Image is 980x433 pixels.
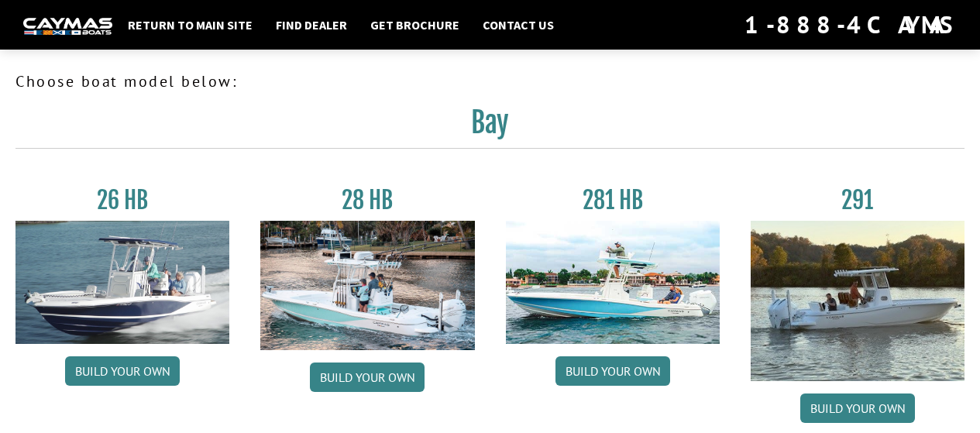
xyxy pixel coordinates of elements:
a: Build your own [800,393,915,423]
a: Find Dealer [268,15,355,35]
a: Get Brochure [363,15,467,35]
h2: Bay [15,105,965,149]
h3: 291 [751,186,965,215]
h3: 26 HB [15,186,229,215]
div: 1-888-4CAYMAS [744,8,957,42]
img: 291_Thumbnail.jpg [751,221,965,381]
img: 28-hb-twin.jpg [506,221,720,344]
img: 26_new_photo_resized.jpg [15,221,229,344]
h3: 28 HB [260,186,474,215]
a: Return to main site [120,15,260,35]
a: Build your own [65,356,180,386]
p: Choose boat model below: [15,70,965,93]
a: Build your own [310,363,425,392]
a: Contact Us [475,15,562,35]
img: 28_hb_thumbnail_for_caymas_connect.jpg [260,221,474,350]
h3: 281 HB [506,186,720,215]
a: Build your own [555,356,670,386]
img: white-logo-c9c8dbefe5ff5ceceb0f0178aa75bf4bb51f6bca0971e226c86eb53dfe498488.png [23,18,112,34]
